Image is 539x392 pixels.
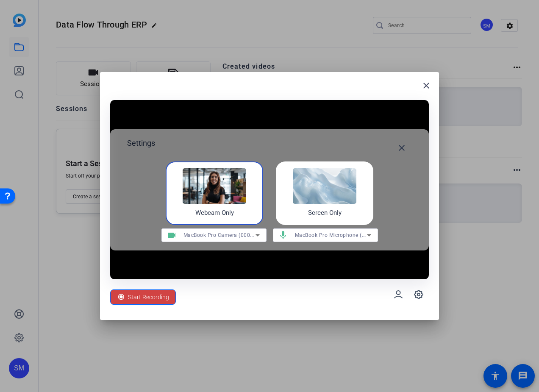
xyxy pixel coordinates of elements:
img: self-record-screen.png [293,168,356,204]
mat-icon: close [421,81,431,91]
span: MacBook Pro Microphone (Built-in) [295,231,381,238]
img: self-record-webcam.png [183,168,246,204]
span: MacBook Pro Camera (0000:0001) [183,231,269,238]
h4: Webcam Only [195,208,234,218]
h4: Screen Only [308,208,342,218]
span: Start Recording [128,289,169,305]
mat-icon: mic [273,230,293,240]
mat-icon: close [397,143,407,153]
button: Start Recording [110,289,176,305]
mat-icon: videocam [161,230,182,240]
h2: Settings [127,138,155,158]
